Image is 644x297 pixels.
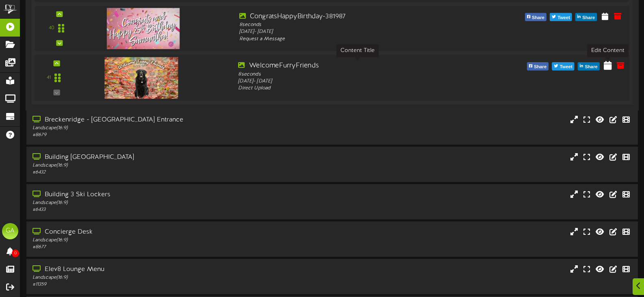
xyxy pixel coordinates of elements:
button: Share [575,13,597,21]
div: 41 [47,74,51,82]
div: # 8679 [33,132,275,139]
div: 8 seconds [239,22,475,28]
span: Tweet [558,63,574,72]
div: Building 3 Ski Lockers [33,190,275,199]
span: Tweet [556,13,572,22]
div: # 6432 [33,169,275,176]
button: Share [578,62,600,70]
img: 1c3b9fee-8710-4fc7-8b8f-f4919d3d6290.jpg [106,8,180,49]
div: Building [GEOGRAPHIC_DATA] [33,153,275,162]
span: Share [583,63,599,72]
div: # 11359 [33,281,275,288]
div: Direct Upload [238,85,476,92]
div: CongratsHappyBirthday-381987 [239,12,475,22]
div: [DATE] - [DATE] [238,78,476,85]
div: WelcomeFurryFriends [238,61,476,71]
span: Share [530,13,546,22]
span: Share [532,63,548,72]
div: Concierge Desk [33,228,275,237]
div: Request a Message [239,35,475,42]
span: Share [581,13,596,22]
div: GA [2,223,18,239]
button: Share [525,13,546,21]
div: Landscape ( 16:9 ) [33,199,275,206]
div: [DATE] - [DATE] [239,28,475,35]
div: Landscape ( 16:9 ) [33,274,275,281]
div: Landscape ( 16:9 ) [33,237,275,244]
div: Elev8 Lounge Menu [33,265,275,274]
button: Share [527,62,549,70]
div: 8 seconds [238,71,476,78]
button: Tweet [552,62,575,70]
div: Landscape ( 16:9 ) [33,125,275,132]
div: # 6433 [33,206,275,213]
div: 40 [49,25,54,32]
span: 0 [12,249,19,257]
div: Breckenridge - [GEOGRAPHIC_DATA] Entrance [33,115,275,125]
div: # 8677 [33,244,275,251]
button: Tweet [550,13,572,21]
div: Landscape ( 16:9 ) [33,162,275,169]
img: e0df0512-894f-4539-bc50-717a641f34bd.png [104,57,178,98]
